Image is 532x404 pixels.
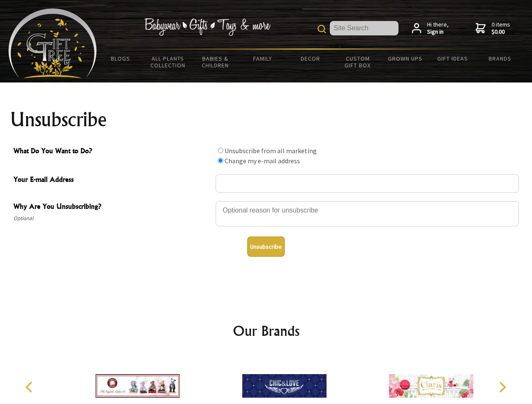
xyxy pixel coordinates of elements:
h2: Our Brands [17,321,516,341]
a: Brands [476,50,524,67]
span: Optional [13,213,211,223]
span: Your E-mail Address [13,174,211,186]
a: Custom Gift Box [334,50,382,74]
a: 0 items$0.00 [476,21,510,36]
input: Your E-mail Address [216,174,519,193]
a: All Plants Collection [144,50,192,74]
button: Previous [21,378,40,396]
input: What Do You Want to Do? [218,158,223,163]
a: Gift Ideas [429,50,476,67]
a: Family [239,50,287,67]
button: Unsubscribe [247,237,285,257]
a: Hi there,Sign in [412,21,449,36]
a: Babies & Children [192,50,239,74]
input: Site Search [330,21,398,35]
img: product search [318,25,326,33]
span: Why Are You Unsubscribing? [13,201,211,213]
span: 0 items [492,21,510,36]
a: BLOGS [97,50,144,67]
textarea: Why Are You Unsubscribing? [216,201,519,226]
label: Unsubscribe from all marketing [225,146,317,155]
a: Grown Ups [381,50,429,67]
a: Decor [286,50,334,67]
h1: Unsubscribe [10,109,522,130]
button: Next [493,378,511,396]
img: Babyware - Gifts - Toys and more... [8,8,97,78]
strong: $0.00 [492,28,510,36]
strong: Sign in [427,28,449,36]
input: What Do You Want to Do? [218,148,223,153]
label: Change my e-mail address [225,157,300,165]
span: Hi there, [427,21,449,36]
img: Babywear - Gifts - Toys & more [144,18,270,36]
span: What Do You Want to Do? [13,146,211,158]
